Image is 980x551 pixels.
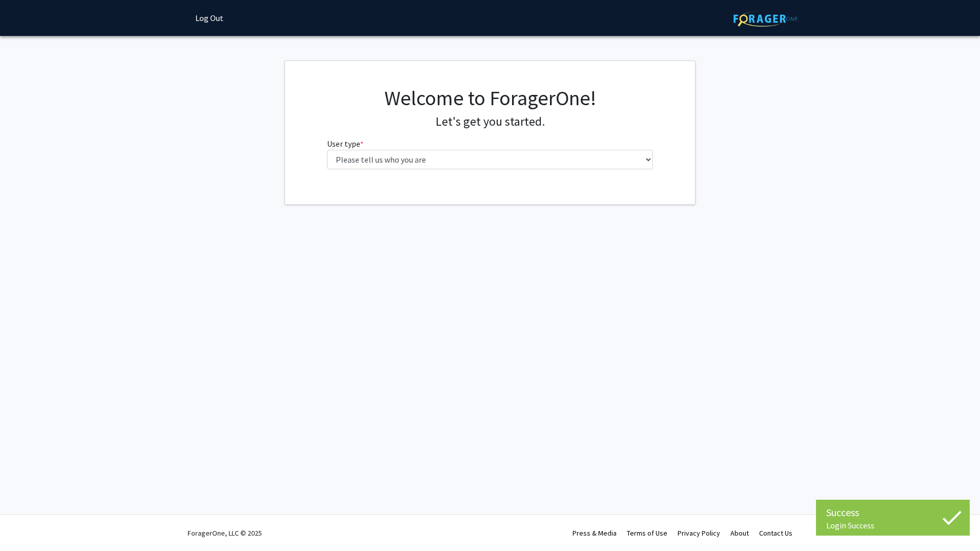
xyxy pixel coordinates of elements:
a: Privacy Policy [678,528,720,538]
a: Contact Us [759,528,792,538]
a: Terms of Use [627,528,667,538]
a: About [730,528,749,538]
h4: Let's get you started. [327,114,654,129]
div: Success [826,505,959,520]
img: ForagerOne Logo [733,11,798,27]
a: Press & Media [573,528,617,538]
div: Login Success [826,520,959,530]
label: User type [327,137,363,150]
h1: Welcome to ForagerOne! [327,86,654,110]
div: ForagerOne, LLC © 2025 [188,515,262,551]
